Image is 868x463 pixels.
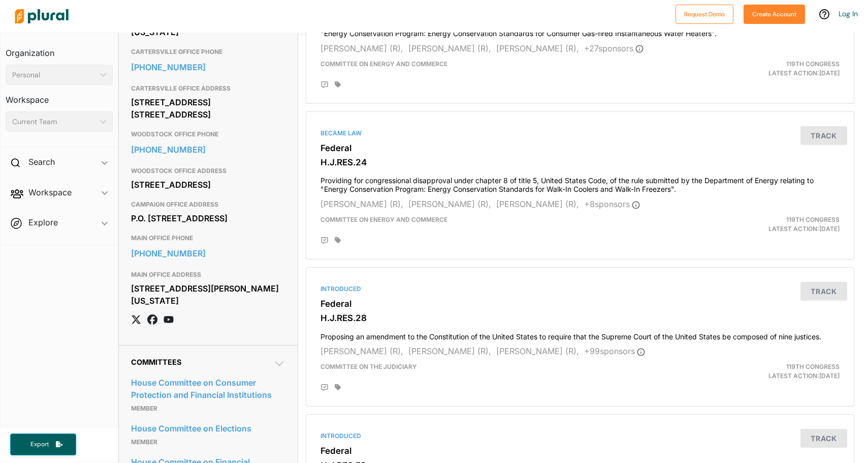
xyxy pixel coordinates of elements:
[28,156,55,167] h2: Search
[6,85,113,107] h3: Workspace
[131,165,285,177] h3: WOODSTOCK OFFICE ADDRESS
[131,375,285,402] a: House Committee on Consumer Protection and Financial Institutions
[408,43,491,53] span: [PERSON_NAME] (R),
[23,440,56,449] span: Export
[786,60,840,68] span: 119th Congress
[131,177,285,192] div: [STREET_ADDRESS]
[131,128,285,140] h3: WOODSTOCK OFFICE PHONE
[320,199,403,209] span: [PERSON_NAME] (R),
[320,143,840,153] h3: Federal
[786,216,840,223] span: 119th Congress
[584,43,644,53] span: + 27 sponsor s
[496,346,579,356] span: [PERSON_NAME] (R),
[669,362,848,381] div: Latest Action: [DATE]
[320,446,840,456] h3: Federal
[131,46,285,58] h3: CARTERSVILLE OFFICE PHONE
[131,211,285,226] div: P.O. [STREET_ADDRESS]
[320,216,447,223] span: Committee on Energy and Commerce
[12,117,96,127] div: Current Team
[320,313,840,323] h3: H.J.RES.28
[131,246,285,261] a: [PHONE_NUMBER]
[131,281,285,308] div: [STREET_ADDRESS][PERSON_NAME][US_STATE]
[744,5,805,24] button: Create Account
[131,402,285,415] p: Member
[676,8,733,19] a: Request Demo
[320,237,329,245] div: Add Position Statement
[669,60,848,78] div: Latest Action: [DATE]
[320,129,840,138] div: Became Law
[131,269,285,281] h3: MAIN OFFICE ADDRESS
[800,282,847,301] button: Track
[12,70,96,80] div: Personal
[676,5,733,24] button: Request Demo
[320,346,403,356] span: [PERSON_NAME] (R),
[131,142,285,157] a: [PHONE_NUMBER]
[786,363,840,370] span: 119th Congress
[320,157,840,167] h3: H.J.RES.24
[669,215,848,234] div: Latest Action: [DATE]
[839,9,858,18] a: Log In
[320,328,840,341] h4: Proposing an amendment to the Constitution of the United States to require that the Supreme Court...
[320,299,840,309] h3: Federal
[584,199,640,209] span: + 8 sponsor s
[496,43,579,53] span: [PERSON_NAME] (R),
[335,237,341,244] div: Add tags
[131,82,285,95] h3: CARTERSVILLE OFFICE ADDRESS
[131,436,285,448] p: Member
[131,60,285,75] a: [PHONE_NUMBER]
[744,8,805,19] a: Create Account
[320,60,447,68] span: Committee on Energy and Commerce
[131,95,285,122] div: [STREET_ADDRESS] [STREET_ADDRESS]
[131,358,181,366] span: Committees
[800,126,847,145] button: Track
[335,384,341,391] div: Add tags
[335,81,341,88] div: Add tags
[320,284,840,294] div: Introduced
[320,81,329,89] div: Add Position Statement
[320,431,840,441] div: Introduced
[320,384,329,392] div: Add Position Statement
[6,38,113,61] h3: Organization
[584,346,645,356] span: + 99 sponsor s
[320,171,840,194] h4: Providing for congressional disapproval under chapter 8 of title 5, United States Code, of the ru...
[320,43,403,53] span: [PERSON_NAME] (R),
[131,198,285,211] h3: CAMPAIGN OFFICE ADDRESS
[408,346,491,356] span: [PERSON_NAME] (R),
[131,421,285,436] a: House Committee on Elections
[10,433,76,455] button: Export
[131,232,285,244] h3: MAIN OFFICE PHONE
[496,199,579,209] span: [PERSON_NAME] (R),
[320,363,417,370] span: Committee on the Judiciary
[408,199,491,209] span: [PERSON_NAME] (R),
[800,429,847,448] button: Track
